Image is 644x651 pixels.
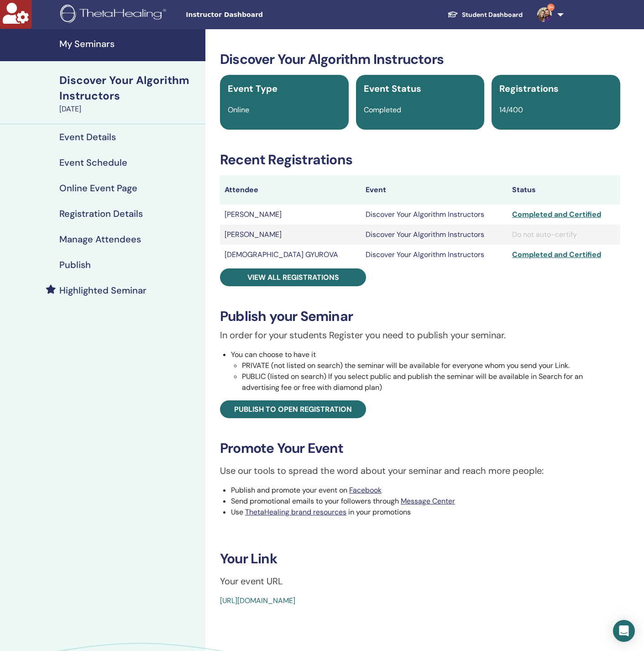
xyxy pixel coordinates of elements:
h4: Online Event Page [59,183,137,194]
h4: Highlighted Seminar [59,285,147,296]
li: Publish and promote your event on [231,485,620,496]
li: PRIVATE (not listed on search) the seminar will be available for everyone whom you send your Link. [242,360,620,371]
h4: Registration Details [59,208,143,219]
h3: Discover Your Algorithm Instructors [220,51,620,68]
h4: Event Schedule [59,157,127,168]
a: Facebook [349,485,382,495]
img: default.jpg [537,7,552,22]
th: Attendee [220,175,361,205]
span: Event Status [364,83,421,94]
th: Status [508,175,620,205]
div: Discover Your Algorithm Instructors [59,73,200,104]
td: Discover Your Algorithm Instructors [361,245,508,265]
span: Online [228,105,249,115]
a: Discover Your Algorithm Instructors[DATE] [54,73,205,115]
span: Instructor Dashboard [186,10,323,20]
td: [DEMOGRAPHIC_DATA] GYUROVA [220,245,361,265]
a: Student Dashboard [440,6,530,23]
p: Use our tools to spread the word about your seminar and reach more people: [220,464,620,478]
span: 14/400 [499,105,523,115]
h3: Your Link [220,551,620,567]
span: Event Type [228,83,277,94]
div: Completed and Certified [512,249,616,260]
li: Send promotional emails to your followers through [231,496,620,507]
li: You can choose to have it [231,349,620,393]
a: ThetaHealing brand resources [245,507,346,517]
li: Use in your promotions [231,507,620,518]
td: [PERSON_NAME] [220,225,361,245]
a: Publish to open registration [220,400,366,418]
div: [DATE] [59,104,200,115]
span: Registrations [499,83,559,94]
span: Completed [364,105,401,115]
h3: Publish your Seminar [220,308,620,325]
td: Discover Your Algorithm Instructors [361,225,508,245]
img: graduation-cap-white.svg [447,10,458,18]
span: 9+ [547,4,555,11]
td: [PERSON_NAME] [220,205,361,225]
h4: Publish [59,259,91,270]
h3: Recent Registrations [220,152,620,168]
a: View all registrations [220,268,366,286]
td: Discover Your Algorithm Instructors [361,205,508,225]
th: Event [361,175,508,205]
a: [URL][DOMAIN_NAME] [220,596,295,605]
h4: My Seminars [59,38,200,49]
h4: Event Details [59,131,116,142]
h4: Manage Attendees [59,234,141,245]
span: Publish to open registration [234,404,352,414]
p: Your event URL [220,574,620,588]
div: Completed and Certified [512,209,616,220]
p: In order for your students Register you need to publish your seminar. [220,328,620,342]
li: PUBLIC (listed on search) If you select public and publish the seminar will be available in Searc... [242,371,620,393]
h3: Promote Your Event [220,440,620,457]
div: Open Intercom Messenger [613,620,635,642]
a: Message Center [401,496,455,506]
span: View all registrations [247,273,339,282]
div: Do not auto-certify [512,229,616,240]
img: logo.png [60,5,169,25]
